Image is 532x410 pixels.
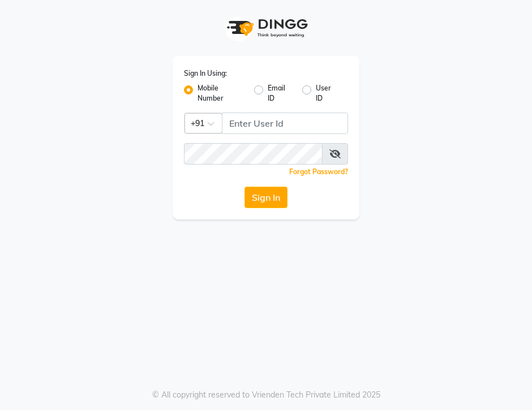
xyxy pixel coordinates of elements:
img: logo1.svg [221,11,311,45]
input: Username [222,113,348,134]
label: Email ID [268,83,293,103]
label: Sign In Using: [184,68,227,79]
a: Forgot Password? [289,167,348,176]
input: Username [184,143,323,165]
label: Mobile Number [198,83,245,103]
button: Sign In [244,187,288,208]
label: User ID [316,83,339,103]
